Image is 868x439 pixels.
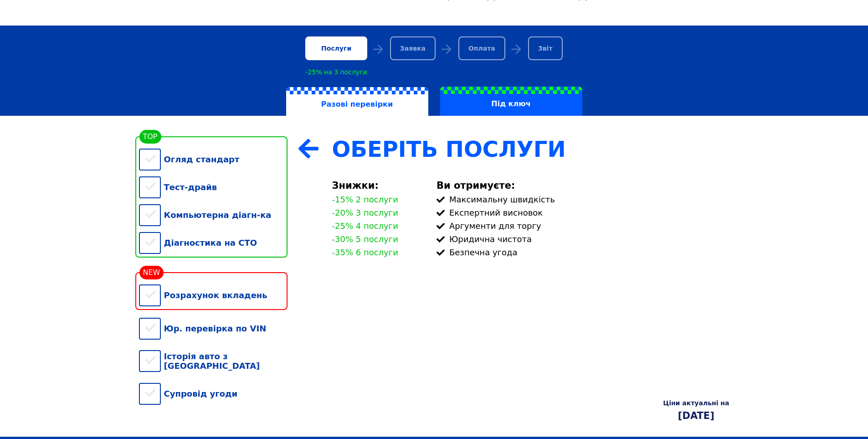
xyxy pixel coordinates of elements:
div: [DATE] [663,410,729,421]
div: Юр. перевірка по VIN [139,315,288,342]
div: Діагностика на СТО [139,229,288,257]
a: Під ключ [434,87,588,116]
div: Безпечна угода [437,248,729,257]
div: Тест-драйв [139,173,288,201]
div: -30% 5 послуги [332,234,398,244]
div: Звіт [528,36,563,60]
div: Юридична чистота [437,234,729,244]
div: Оплата [458,36,505,60]
div: Історія авто з [GEOGRAPHIC_DATA] [139,342,288,380]
label: Під ключ [440,87,582,116]
div: Супровід угоди [139,380,288,408]
label: Разові перевірки [286,87,428,116]
div: Експертний висновок [437,208,729,217]
div: -15% 2 послуги [332,195,398,204]
div: Компьютерна діагн-ка [139,201,288,229]
div: -20% 3 послуги [332,208,398,217]
div: -25% 4 послуги [332,221,398,231]
div: Розрахунок вкладень [139,281,288,309]
div: Аргументи для торгу [437,221,729,231]
div: Знижки: [332,180,426,191]
div: Оберіть Послуги [332,136,729,162]
div: Ви отримуєте: [437,180,729,191]
div: Заявка [390,36,436,60]
div: -35% 6 послуги [332,248,398,257]
div: Ціни актуальні на [663,399,729,407]
div: Огляд стандарт [139,145,288,173]
div: Послуги [305,36,367,60]
div: -25% на 3 послуги [305,68,367,76]
div: Максимальну швидкість [437,195,729,204]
